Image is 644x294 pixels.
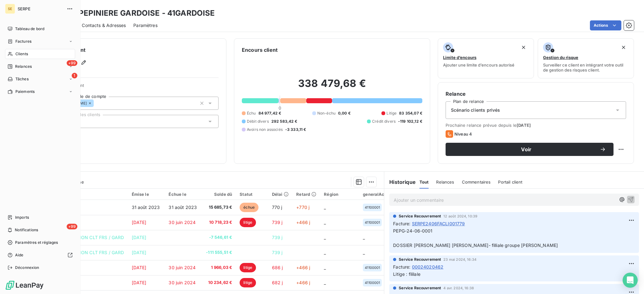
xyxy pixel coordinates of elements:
span: Tâches [15,76,29,82]
span: Relances [436,179,454,184]
span: Scénario clients privés [451,107,500,113]
span: Commentaires [462,179,491,184]
span: Déconnexion [15,265,39,270]
span: 4 avr. 2024, 16:38 [443,286,474,290]
span: Facture : [393,220,410,227]
span: Facture : [393,264,410,270]
span: _ [324,250,326,255]
span: +770 j [296,205,309,210]
div: Émise le [132,192,161,197]
span: Service Recouvrement [399,257,441,262]
span: 292 583,42 € [271,119,297,124]
span: +466 j [296,280,310,285]
span: [DATE] [517,123,531,128]
div: Solde dû [205,192,232,197]
span: 739 j [272,235,283,240]
span: Aide [15,252,24,258]
span: 739 j [272,220,283,225]
span: 00024020462 [412,264,444,270]
span: [DATE] [132,265,147,270]
span: Avoirs non associés [247,127,283,132]
span: 83 354,07 € [399,110,422,116]
span: litige [240,278,256,287]
span: Imports [15,215,29,220]
span: +99 [67,224,77,229]
span: 739 j [272,250,283,255]
span: 41100001 [365,221,380,224]
span: échue [240,203,258,212]
span: [DATE] [132,235,147,240]
span: Gestion du risque [543,55,578,60]
span: Non-échu [317,110,336,116]
span: 10 234,62 € [205,280,232,286]
span: Notifications [15,227,38,233]
span: Litige [386,110,397,116]
span: 31 août 2023 [169,205,197,210]
span: 23 mai 2024, 16:34 [443,258,476,261]
span: SERPE2406FACLI001779 [412,220,465,227]
span: litige [240,218,256,227]
span: 30 juin 2024 [169,280,196,285]
button: Gestion du risqueSurveiller ce client en intégrant votre outil de gestion des risques client. [538,38,634,78]
span: Portail client [498,179,522,184]
span: SERPE [18,6,63,11]
span: 0,00 € [338,110,351,116]
span: Paramètres et réglages [15,240,58,245]
span: -111 555,51 € [205,249,232,256]
button: Limite d’encoursAjouter une limite d’encours autorisé [438,38,534,78]
input: Ajouter une valeur [94,100,99,106]
span: [DATE] [132,220,147,225]
span: 84 977,42 € [258,110,281,116]
span: Débit divers [247,119,269,124]
span: Limite d’encours [443,55,476,60]
span: Relances [15,64,32,69]
span: Tout [419,179,429,184]
span: Paiements [15,89,35,94]
span: Service Recouvrement [399,213,441,219]
span: +466 j [296,265,310,270]
button: Actions [590,20,621,30]
div: Échue le [169,192,197,197]
img: Logo LeanPay [5,280,44,290]
h2: 338 479,68 € [242,77,422,96]
span: Propriétés Client [51,83,219,92]
span: 682 j [272,280,283,285]
h6: Encours client [242,46,278,54]
span: Prochaine relance prévue depuis le [446,123,626,128]
div: Open Intercom Messenger [623,273,638,288]
span: 15 685,73 € [205,204,232,211]
h6: Relance [446,90,626,98]
span: 41100001 [365,206,380,209]
span: 30 juin 2024 [169,265,196,270]
span: 41100001 [365,281,380,285]
span: _ [324,205,326,210]
span: Voir [453,147,600,152]
span: Service Recouvrement [399,285,441,291]
span: Litige : fililale [393,271,420,277]
h3: SCEA PEPINIERE GARDOISE - 41GARDOISE [55,8,215,19]
span: 0 [279,105,281,110]
span: [DATE] [132,280,147,285]
span: [DATE] [132,250,147,255]
span: -119 102,12 € [398,119,422,124]
div: SE [5,4,15,14]
span: 686 j [272,265,283,270]
h6: Informations client [38,46,219,54]
span: Échu [247,110,256,116]
span: -3 333,11 € [285,127,306,132]
span: _ [324,265,326,270]
span: 1 [72,73,77,78]
span: Crédit divers [372,119,396,124]
div: Région [324,192,355,197]
h6: Historique [384,178,416,186]
span: OD COMPENSATION CLT FRS / GARD [43,235,124,240]
span: litige [240,263,256,272]
button: Voir [446,143,613,156]
span: Paramètres [133,22,158,29]
span: _ [324,220,326,225]
span: 10 718,23 € [205,219,232,226]
span: Clients [15,51,28,57]
div: generalAccountId [363,192,400,197]
span: _ [363,250,365,255]
span: 12 août 2024, 10:39 [443,214,477,218]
